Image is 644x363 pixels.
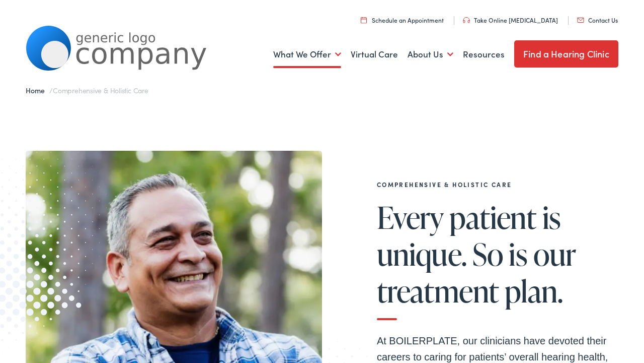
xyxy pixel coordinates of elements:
a: What We Offer [273,36,341,73]
span: our [533,237,576,271]
img: utility icon [361,17,367,23]
img: utility icon [577,18,584,23]
a: About Us [408,36,453,73]
a: Contact Us [577,16,618,24]
span: is [509,237,527,271]
span: is [542,201,561,234]
span: Every [377,201,444,234]
span: patient [449,201,536,234]
span: / [26,85,148,95]
span: treatment [377,274,499,308]
span: plan. [505,274,562,308]
a: Home [26,85,49,95]
span: So [472,237,503,271]
a: Find a Hearing Clinic [514,40,618,68]
a: Schedule an Appointment [361,16,444,24]
img: utility icon [463,17,470,23]
a: Virtual Care [351,36,398,73]
a: Resources [463,36,505,73]
span: unique. [377,237,467,271]
span: Comprehensive & Holistic Care [53,85,148,95]
a: Take Online [MEDICAL_DATA] [463,16,558,24]
h2: Comprehensive & Holistic Care [377,181,618,188]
